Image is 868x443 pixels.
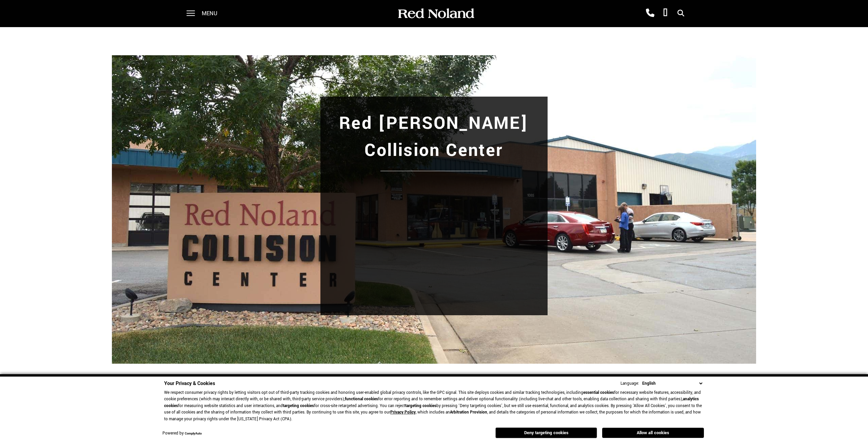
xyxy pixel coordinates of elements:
button: Allow all cookies [602,428,704,438]
a: Privacy Policy [390,409,416,415]
p: We respect consumer privacy rights by letting visitors opt out of third-party tracking cookies an... [164,389,704,423]
button: Deny targeting cookies [495,427,597,438]
a: ComplyAuto [185,431,202,436]
img: Red Noland Auto Group [397,8,475,20]
strong: targeting cookies [283,403,314,409]
span: Your Privacy & Cookies [164,380,215,387]
strong: targeting cookies [405,403,436,409]
div: Language: [620,381,639,386]
strong: essential cookies [583,390,614,396]
div: Powered by [162,431,202,436]
h1: Red [PERSON_NAME] Collision Center [327,110,541,164]
strong: functional cookies [345,396,378,402]
strong: Arbitration Provision [450,409,487,415]
select: Language Select [640,380,704,387]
